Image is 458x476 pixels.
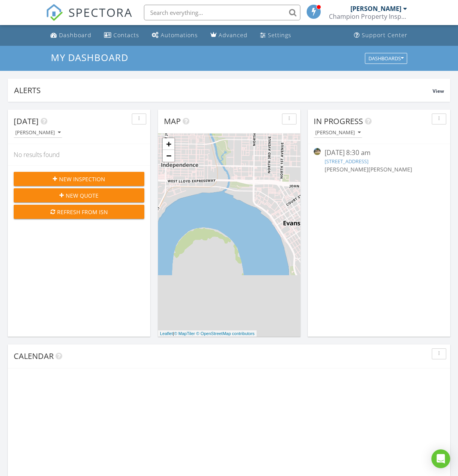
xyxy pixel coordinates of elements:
div: Refresh from ISN [20,208,138,216]
a: Settings [257,28,295,43]
div: [PERSON_NAME] [15,130,61,135]
div: No results found [8,144,150,165]
div: Automations [161,31,198,39]
div: Contacts [113,31,139,39]
div: Alerts [14,85,433,96]
div: [DATE] 8:30 am [325,148,433,158]
button: Dashboards [365,53,407,64]
a: © MapTiler [174,331,195,336]
input: Search everything... [144,5,300,20]
div: [PERSON_NAME] [350,5,401,13]
span: My Dashboard [51,51,128,64]
span: In Progress [314,116,363,126]
a: [DATE] 8:30 am [STREET_ADDRESS] [PERSON_NAME][PERSON_NAME] [314,148,444,182]
div: Support Center [362,31,408,39]
span: [PERSON_NAME] [325,166,368,173]
span: Map [164,116,181,126]
a: Zoom in [163,138,174,150]
a: Contacts [101,28,142,43]
button: New Quote [14,188,144,202]
span: New Inspection [59,175,105,183]
a: Zoom out [163,150,174,162]
span: SPECTORA [68,4,133,20]
span: New Quote [66,191,99,200]
div: Dashboard [59,31,92,39]
a: Support Center [351,28,411,43]
a: Dashboard [47,28,95,43]
div: Advanced [219,31,248,39]
a: Automations (Basic) [149,28,201,43]
div: | [158,330,257,337]
span: Calendar [14,351,54,361]
img: 9302785%2Fcover_photos%2FzIkuc9OUTd00Zjm0Em9b%2Fsmall.jpg [314,148,321,155]
div: [PERSON_NAME] [315,130,361,135]
div: Champion Property Inspection LLC [329,13,407,20]
button: New Inspection [14,172,144,186]
a: [STREET_ADDRESS] [325,158,368,165]
span: [DATE] [14,116,39,126]
button: [PERSON_NAME] [314,128,362,138]
a: Advanced [207,28,251,43]
a: Leaflet [160,331,173,336]
div: Settings [268,31,291,39]
a: © OpenStreetMap contributors [196,331,255,336]
span: [PERSON_NAME] [368,166,412,173]
button: Refresh from ISN [14,205,144,219]
a: SPECTORA [46,11,133,27]
span: View [433,88,444,94]
img: The Best Home Inspection Software - Spectora [46,4,63,21]
button: [PERSON_NAME] [14,128,62,138]
div: Open Intercom Messenger [431,449,450,468]
div: Dashboards [368,56,404,61]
